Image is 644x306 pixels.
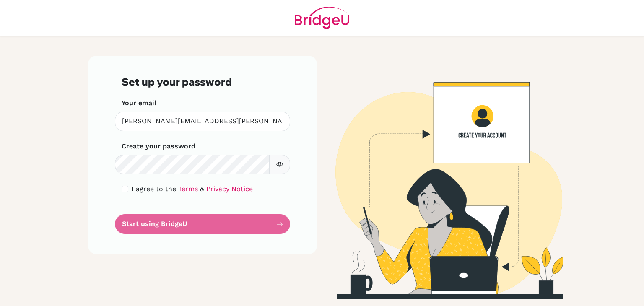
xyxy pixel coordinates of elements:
[122,141,195,151] label: Create your password
[115,112,290,131] input: Insert your email*
[122,76,283,88] h3: Set up your password
[132,185,176,193] span: I agree to the
[122,98,156,108] label: Your email
[206,185,253,193] a: Privacy Notice
[178,185,198,193] a: Terms
[200,185,204,193] span: &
